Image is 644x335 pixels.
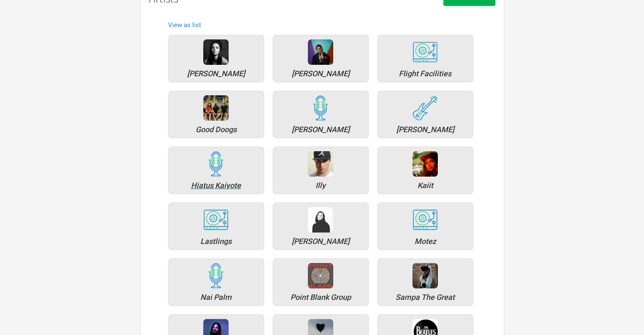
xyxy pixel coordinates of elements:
[203,207,229,233] div: Lastlings
[173,126,260,133] div: Good Doogs
[412,207,438,233] div: Motez
[412,95,438,121] img: tourtracks_icons_FA_01_icons_rock.svg
[173,293,260,301] div: Nai Palm
[308,207,333,233] img: 39c24137-66a5-4e03-8eb9-0b24ff4ddaf5-46722222_1960257387415457_3509872726267396096_n.jpg.png
[277,293,364,301] div: Point Blank Group
[308,151,333,177] div: Illy
[173,238,260,245] div: Lastlings
[268,142,373,198] a: Illy
[308,39,333,65] div: Dan Sultan
[164,142,268,198] a: Hiatus Kaiyote
[412,151,438,177] img: f71e2116-2243-403a-88b2-7a82110e02ff-68270696_1122313494631232_3598976143560015872_n.jpg.png
[164,198,268,254] a: Lastlings
[268,86,373,142] a: [PERSON_NAME]
[268,30,373,86] a: [PERSON_NAME]
[268,254,373,310] a: Point Blank Group
[412,95,438,121] div: Harrison Storm
[382,238,469,245] div: Motez
[203,95,229,121] img: 8e739484-0979-445d-bad5-8db59ffc1fa5-45902484_1912221115526363_3624603148263358464_n.jpg.png
[203,151,229,177] div: Hiatus Kaiyote
[277,70,364,78] div: Dan Sultan
[277,182,364,189] div: Illy
[203,209,229,231] img: tourtracks_icons_FA_07_icons_electronic.svg
[203,263,229,288] div: Nai Palm
[308,95,333,121] div: Grent Perez
[203,151,229,177] img: tourtracks_icons_FA_11_icons_rnb.svg
[412,39,438,65] div: Flight Facilities
[203,39,229,65] div: Amy Shark
[382,182,469,189] div: Kaiit
[203,39,229,65] img: 0dcc513c-6e80-4e39-b2fa-fa98f1c54ba1-amy-shark-review.jpg.png
[373,142,478,198] a: Kaiit
[268,198,373,254] a: [PERSON_NAME]
[173,182,260,189] div: Hiatus Kaiyote
[164,86,268,142] a: Good Doogs
[308,263,333,288] img: 43bf8fb1-aecf-4d55-8c08-ff94b6bcf6b7-PB%20FB%20PROFILE%203.jpg.png
[308,207,333,233] div: Meg Mac
[203,95,229,121] div: Good Doogs
[373,86,478,142] a: [PERSON_NAME]
[373,30,478,86] a: Flight Facilities
[308,95,333,121] img: tourtracks_icons_FA_11_icons_rnb.svg
[164,30,268,86] a: [PERSON_NAME]
[173,70,260,78] div: Amy Shark
[277,238,364,245] div: Meg Mac
[373,198,478,254] a: Motez
[382,126,469,133] div: Harrison Storm
[308,39,333,65] img: 7d259d3b-951c-4ae9-a172-c4f738a7d4a7-image.jpg.png
[203,263,229,288] img: tourtracks_icons_FA_11_icons_rnb.svg
[412,151,438,177] div: Kaiit
[168,21,201,29] a: View as list
[382,70,469,78] div: Flight Facilities
[308,263,333,288] div: Point Blank Group
[412,209,438,231] img: tourtracks_icons_FA_07_icons_electronic.svg
[382,293,469,301] div: Sampa The Great
[412,263,438,288] img: 466aefee-cf19-47e3-b6ff-4584e3a1a391-SampaTheGreat_Press_Shot_Credit_Barun_Chatterjee.jpg.png
[412,42,438,63] img: tourtracks_icons_FA_07_icons_electronic.svg
[373,254,478,310] a: Sampa The Great
[308,151,333,177] img: 72e63f10-20a8-40a5-b5d4-da466d0cb35a-download.jpg.png
[412,263,438,288] div: Sampa The Great
[164,254,268,310] a: Nai Palm
[277,126,364,133] div: Grent Perez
